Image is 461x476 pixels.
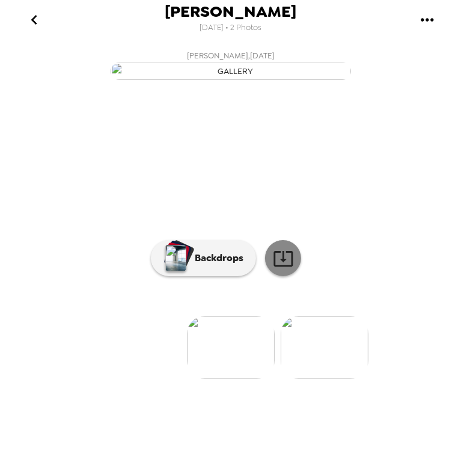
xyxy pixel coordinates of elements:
[151,240,256,276] button: Backdrops
[187,49,275,63] span: [PERSON_NAME] , [DATE]
[187,316,275,379] img: gallery
[200,20,261,36] span: [DATE] • 2 Photos
[111,63,351,80] img: gallery
[165,4,296,20] span: [PERSON_NAME]
[281,316,368,379] img: gallery
[189,251,243,265] p: Backdrops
